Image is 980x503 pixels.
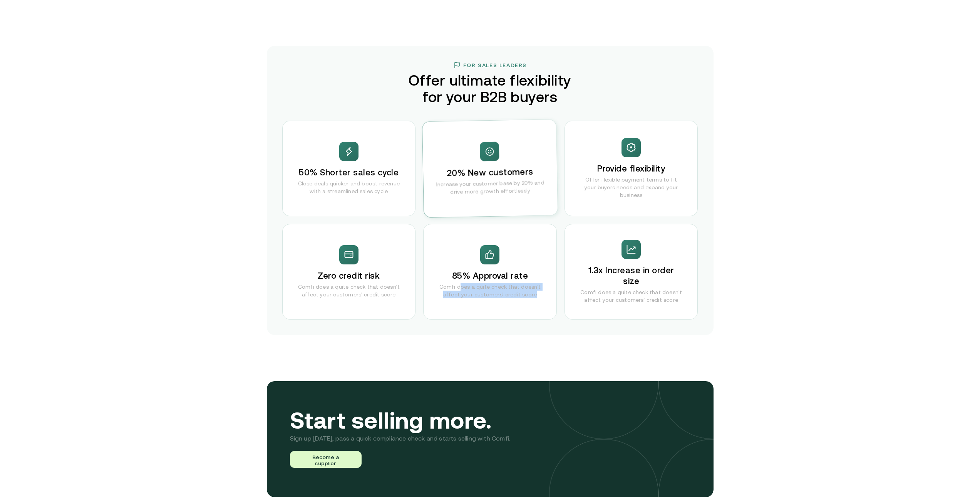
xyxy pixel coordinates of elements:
img: spark [626,244,637,255]
img: spark [484,249,495,260]
img: spark [484,146,495,157]
img: flag [453,61,461,69]
h3: 85% Approval rate [452,271,528,281]
p: Offer flexible payment terms to fit your buyers needs and expand your business [580,176,682,199]
h3: 20% New customers [447,167,534,179]
p: Close deals quicker and boost revenue with a streamlined sales cycle [298,180,400,195]
h3: Start selling more. [290,410,511,430]
img: spark [343,146,354,157]
h3: Provide flexibility [597,163,665,174]
h3: For Sales Leaders [463,62,527,68]
img: spark [626,142,637,153]
p: Comfi does a quite check that doesn't affect your customers' credit score [439,283,541,298]
p: Sign up [DATE], pass a quick compliance check and starts selling with Comfi. [290,433,511,443]
h3: 1.3x Increase in order size [580,265,682,287]
button: Become a supplier [290,451,362,468]
h3: Zero credit risk [318,271,380,281]
img: spark [343,249,354,260]
p: Increase your customer base by 20% and drive more growth effortlessly [431,178,549,196]
p: Comfi does a quite check that doesn't affect your customers' credit score [580,288,682,304]
p: Comfi does a quite check that doesn't affect your customers' credit score [298,283,400,298]
h3: 50% Shorter sales cycle [299,167,399,178]
h2: Offer ultimate flexibility for your B2B buyers [400,72,581,105]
